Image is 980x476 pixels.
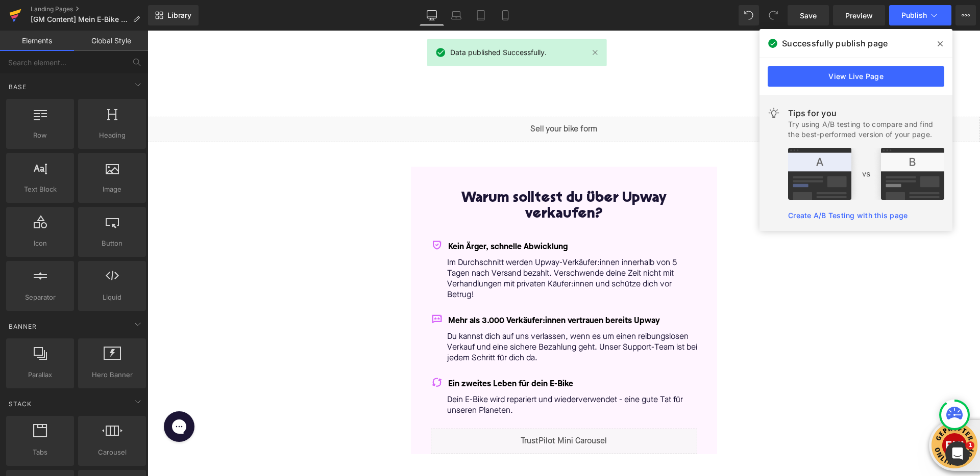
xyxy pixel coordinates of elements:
[788,107,944,119] div: Tips for you
[81,447,143,458] span: Carousel
[9,292,71,303] span: Separator
[8,399,33,409] span: Stack
[788,148,944,200] img: tip.png
[148,5,199,25] a: New Library
[845,10,873,21] span: Preview
[9,447,71,458] span: Tabs
[420,5,444,25] a: Desktop
[300,301,550,333] p: Du kannst dich auf uns verlassen, wenn es um einen reibungslosen Verkauf und eine sichere Bezahlu...
[81,369,143,380] span: Hero Banner
[11,377,52,415] iframe: Gorgias live chat messenger
[301,350,426,358] span: Ein zweites Leben für dein E-Bike
[301,286,512,295] span: Mehr als 3.000 Verkäufer:innen vertrauen bereits Upway
[450,47,547,58] span: Data published Successfully.
[301,213,420,221] span: Kein Ärger, schnelle Abwicklung
[788,211,908,220] a: Create A/B Testing with this page
[469,5,493,25] a: Tablet
[768,66,944,87] a: View Live Page
[493,5,518,25] a: Mobile
[444,5,469,25] a: Laptop
[788,119,944,140] div: Try using A/B testing to compare and find the best-performed version of your page.
[763,5,783,25] button: Redo
[955,5,976,25] button: More
[81,292,143,303] span: Liquid
[31,5,148,13] a: Landing Pages
[9,184,71,195] span: Text Block
[8,82,28,92] span: Base
[901,11,927,19] span: Publish
[782,37,888,49] span: Successfully publish page
[833,5,885,25] a: Preview
[9,130,71,141] span: Row
[74,31,148,51] a: Global Style
[800,10,817,21] span: Save
[300,227,550,270] p: Im Durchschnitt werden Upway-Verkäufer:innen innerhalb von 5 Tagen nach Versand bezahlt. Verschwe...
[167,11,191,20] span: Library
[8,322,38,331] span: Banner
[81,184,143,195] span: Image
[768,107,780,119] img: light.svg
[81,130,143,141] span: Heading
[966,441,974,449] span: 1
[945,441,970,466] iframe: Intercom live chat
[9,369,71,380] span: Parallax
[9,238,71,249] span: Icon
[300,364,550,386] p: Dein E-Bike wird repariert und wiederverwendet - eine gute Tat für unseren Planeten.
[31,15,129,23] span: [GM Content] Mein E-Bike verkaufen
[739,5,759,25] button: Undo
[283,161,550,192] h2: Warum solltest du über Upway verkaufen?
[889,5,951,25] button: Publish
[81,238,143,249] span: Button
